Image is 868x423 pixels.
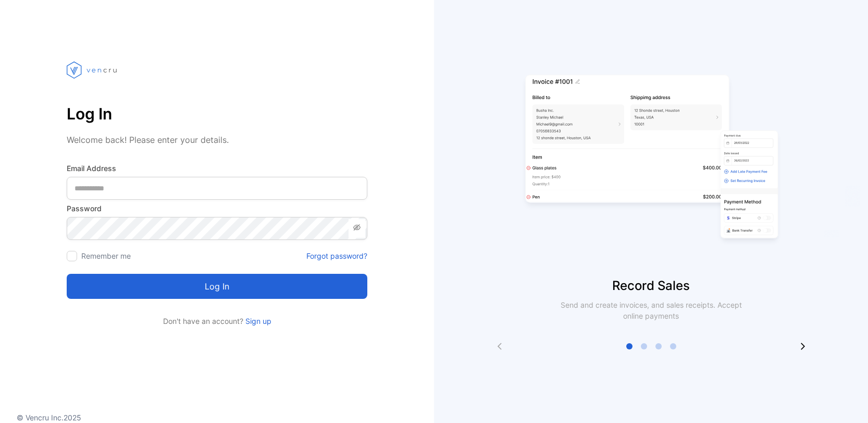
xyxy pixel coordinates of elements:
label: Email Address [67,163,367,174]
a: Forgot password? [306,250,367,261]
img: vencru logo [67,42,119,98]
p: Log In [67,101,367,126]
img: slider image [521,42,782,276]
button: Log in [67,274,367,299]
p: Record Sales [434,276,868,295]
p: Send and create invoices, and sales receipts. Accept online payments [551,299,751,321]
a: Sign up [243,317,271,325]
label: Password [67,203,367,214]
p: Don't have an account? [67,316,367,327]
p: Welcome back! Please enter your details. [67,134,367,146]
label: Remember me [81,251,131,260]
